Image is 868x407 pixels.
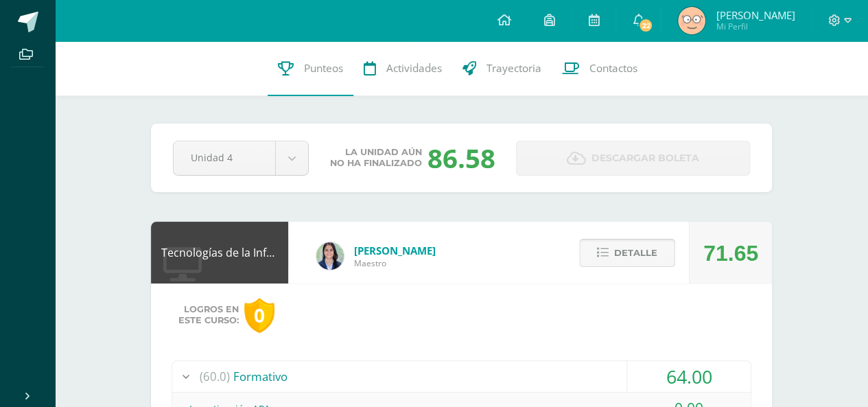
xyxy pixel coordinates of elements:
div: 64.00 [627,361,751,392]
span: Unidad 4 [191,141,258,174]
span: [PERSON_NAME] [716,8,795,22]
div: 71.65 [703,222,758,284]
span: Mi Perfil [716,21,795,32]
a: Punteos [268,41,353,96]
span: [PERSON_NAME] [354,244,436,257]
a: Unidad 4 [174,141,308,175]
span: Punteos [304,61,343,75]
button: Detalle [579,239,675,267]
div: Tecnologías de la Información y Comunicación: Computación [151,222,288,283]
span: 22 [638,18,653,33]
span: La unidad aún no ha finalizado [330,147,422,169]
span: Logros en este curso: [178,304,239,326]
span: (60.0) [200,361,230,392]
img: 659e2ed22ed60f96813e7305302bf876.png [678,7,705,34]
span: Actividades [386,61,442,75]
div: 0 [244,298,274,333]
a: Actividades [353,41,452,96]
span: Maestro [354,257,436,269]
a: Contactos [552,41,648,96]
span: Trayectoria [486,61,541,75]
span: Contactos [589,61,637,75]
span: Descargar boleta [591,141,699,175]
div: 86.58 [427,140,495,176]
div: Formativo [172,361,751,392]
img: 7489ccb779e23ff9f2c3e89c21f82ed0.png [316,242,344,270]
a: Trayectoria [452,41,552,96]
span: Detalle [614,240,657,266]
